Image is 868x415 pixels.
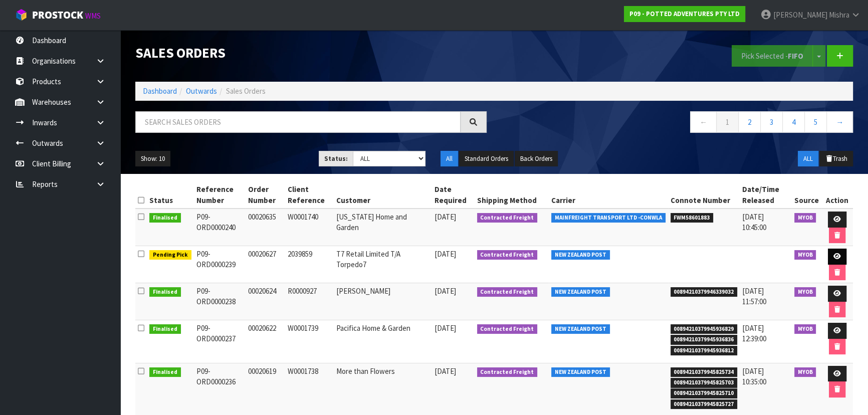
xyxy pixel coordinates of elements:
[194,209,246,246] td: P09-ORD0000240
[246,320,285,363] td: 00020622
[149,324,181,334] span: Finalised
[194,181,246,209] th: Reference Number
[135,111,461,133] input: Search sales orders
[515,151,558,167] button: Back Orders
[826,111,853,133] a: →
[788,51,803,61] strong: FIFO
[435,249,456,259] span: [DATE]
[246,283,285,320] td: 00020624
[624,6,745,22] a: P09 - POTTED ADVENTURES PTY LTD
[285,283,334,320] td: R0000927
[732,45,813,67] button: Pick Selected -FIFO
[742,212,766,232] span: [DATE] 10:45:00
[551,213,666,223] span: MAINFREIGHT TRANSPORT LTD -CONWLA
[829,10,849,20] span: Mishra
[324,154,348,163] strong: Status:
[792,181,821,209] th: Source
[671,367,738,377] span: 00894210379945825734
[246,181,285,209] th: Order Number
[15,9,28,21] img: cube-alt.png
[226,86,266,96] span: Sales Orders
[477,213,538,223] span: Contracted Freight
[435,366,456,376] span: [DATE]
[716,111,739,133] a: 1
[671,399,738,409] span: 00894210379945825727
[432,181,475,209] th: Date Required
[147,181,194,209] th: Status
[794,287,816,297] span: MYOB
[285,320,334,363] td: W0001739
[149,367,181,377] span: Finalised
[477,367,538,377] span: Contracted Freight
[794,367,816,377] span: MYOB
[186,86,217,96] a: Outwards
[477,324,538,334] span: Contracted Freight
[551,367,610,377] span: NEW ZEALAND POST
[194,320,246,363] td: P09-ORD0000237
[690,111,717,133] a: ←
[246,246,285,283] td: 00020627
[459,151,514,167] button: Standard Orders
[782,111,805,133] a: 4
[671,346,738,356] span: 00894210379945936812
[194,283,246,320] td: P09-ORD0000238
[629,10,740,18] strong: P09 - POTTED ADVENTURES PTY LTD
[135,45,487,60] h1: Sales Orders
[742,286,766,306] span: [DATE] 11:57:00
[441,151,458,167] button: All
[149,250,191,260] span: Pending Pick
[32,9,83,22] span: ProStock
[334,209,432,246] td: [US_STATE] Home and Garden
[149,287,181,297] span: Finalised
[334,181,432,209] th: Customer
[798,151,818,167] button: ALL
[435,286,456,296] span: [DATE]
[773,10,827,20] span: [PERSON_NAME]
[149,213,181,223] span: Finalised
[285,246,334,283] td: 2039859
[821,181,853,209] th: Action
[819,151,853,167] button: Trash
[334,246,432,283] td: T7 Retail Limited T/A Torpedo7
[740,181,792,209] th: Date/Time Released
[742,323,766,343] span: [DATE] 12:39:00
[475,181,549,209] th: Shipping Method
[742,366,766,386] span: [DATE] 10:35:00
[671,213,714,223] span: FWM58601883
[671,324,738,334] span: 00894210379945936829
[85,11,101,21] small: WMS
[668,181,740,209] th: Connote Number
[477,287,538,297] span: Contracted Freight
[551,250,610,260] span: NEW ZEALAND POST
[135,151,170,167] button: Show: 10
[285,209,334,246] td: W0001740
[551,324,610,334] span: NEW ZEALAND POST
[794,213,816,223] span: MYOB
[194,246,246,283] td: P09-ORD0000239
[551,287,610,297] span: NEW ZEALAND POST
[435,212,456,222] span: [DATE]
[502,111,853,136] nav: Page navigation
[671,287,738,297] span: 00894210379946339032
[549,181,668,209] th: Carrier
[435,323,456,333] span: [DATE]
[794,250,816,260] span: MYOB
[477,250,538,260] span: Contracted Freight
[285,181,334,209] th: Client Reference
[334,283,432,320] td: [PERSON_NAME]
[738,111,761,133] a: 2
[671,378,738,388] span: 00894210379945825703
[334,320,432,363] td: Pacifica Home & Garden
[794,324,816,334] span: MYOB
[671,388,738,398] span: 00894210379945825710
[246,209,285,246] td: 00020635
[760,111,783,133] a: 3
[143,86,177,96] a: Dashboard
[671,335,738,345] span: 00894210379945936836
[804,111,827,133] a: 5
